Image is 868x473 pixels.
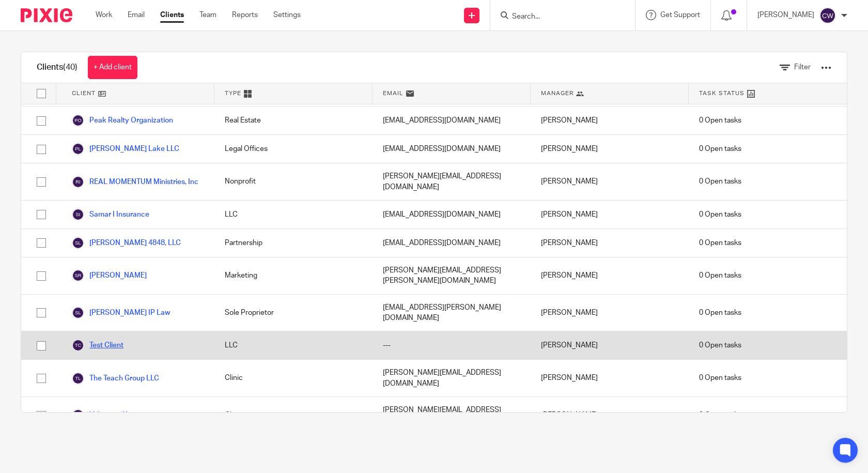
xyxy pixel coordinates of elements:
span: Client [72,89,96,98]
div: Marketing [214,257,373,294]
span: 0 Open tasks [699,270,741,281]
p: [PERSON_NAME] [757,10,814,20]
a: Samar I Insurance [72,208,149,221]
img: svg%3E [72,372,84,385]
span: Manager [541,89,574,98]
div: Partnership [214,229,373,257]
span: 0 Open tasks [699,144,741,154]
a: Peak Realty Organization [72,114,173,127]
div: [EMAIL_ADDRESS][DOMAIN_NAME] [373,229,531,257]
img: svg%3E [72,143,84,155]
img: svg%3E [72,208,84,221]
img: svg%3E [72,339,84,352]
div: Clinic [214,360,373,396]
a: [PERSON_NAME] 4848, LLC [72,237,181,249]
img: svg%3E [72,176,84,188]
div: [PERSON_NAME][EMAIL_ADDRESS][DOMAIN_NAME] [373,163,531,200]
a: Test Client [72,339,123,352]
div: [PERSON_NAME] [531,257,689,294]
a: Team [199,10,216,20]
a: [PERSON_NAME] [72,269,147,282]
div: [EMAIL_ADDRESS][PERSON_NAME][DOMAIN_NAME] [373,295,531,331]
span: Email [383,89,404,98]
img: svg%3E [72,114,84,127]
div: [PERSON_NAME] [531,295,689,331]
h1: Clients [37,62,78,73]
input: Select all [32,84,51,103]
img: svg%3E [72,237,84,249]
a: Settings [273,10,301,20]
span: 0 Open tasks [699,238,741,248]
span: Task Status [699,89,745,98]
span: 0 Open tasks [699,308,741,318]
span: 0 Open tasks [699,176,741,187]
a: Work [96,10,112,20]
span: 0 Open tasks [699,115,741,126]
span: Get Support [660,11,700,19]
div: [PERSON_NAME] [531,201,689,228]
a: + Add client [88,56,137,79]
a: Reports [232,10,258,20]
div: [PERSON_NAME][EMAIL_ADDRESS][PERSON_NAME][DOMAIN_NAME] [373,257,531,294]
a: Volunteer Hearing [72,409,148,421]
div: Nonprofit [214,163,373,200]
span: Filter [794,64,811,71]
div: Sole Proprietor [214,295,373,331]
div: [EMAIL_ADDRESS][DOMAIN_NAME] [373,201,531,228]
div: [PERSON_NAME] [531,163,689,200]
span: Type [225,89,241,98]
span: 0 Open tasks [699,410,741,420]
span: 0 Open tasks [699,209,741,220]
div: [PERSON_NAME][EMAIL_ADDRESS][DOMAIN_NAME] [373,360,531,396]
a: The Teach Group LLC [72,372,159,385]
div: Clinic [214,397,373,434]
a: Email [128,10,145,20]
div: --- [373,331,531,359]
a: [PERSON_NAME] IP Law [72,307,170,319]
div: LLC [214,201,373,228]
a: Clients [160,10,184,20]
img: svg%3E [819,7,836,24]
div: Real Estate [214,106,373,134]
span: 0 Open tasks [699,340,741,350]
div: [PERSON_NAME] [531,397,689,434]
div: [PERSON_NAME][EMAIL_ADDRESS][DOMAIN_NAME] [373,397,531,434]
span: (40) [63,63,78,71]
div: [PERSON_NAME] [531,331,689,359]
img: svg%3E [72,409,84,421]
span: 0 Open tasks [699,373,741,383]
div: [PERSON_NAME] [531,106,689,134]
div: [EMAIL_ADDRESS][DOMAIN_NAME] [373,106,531,134]
div: Legal Offices [214,135,373,163]
input: Search [511,12,604,22]
div: [PERSON_NAME] [531,229,689,257]
a: [PERSON_NAME] Lake LLC [72,143,179,155]
div: [EMAIL_ADDRESS][DOMAIN_NAME] [373,135,531,163]
img: Pixie [21,8,72,22]
img: svg%3E [72,269,84,282]
img: svg%3E [72,307,84,319]
a: REAL MOMENTUM Ministries, Inc [72,176,198,188]
div: LLC [214,331,373,359]
div: [PERSON_NAME] [531,135,689,163]
div: [PERSON_NAME] [531,360,689,396]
